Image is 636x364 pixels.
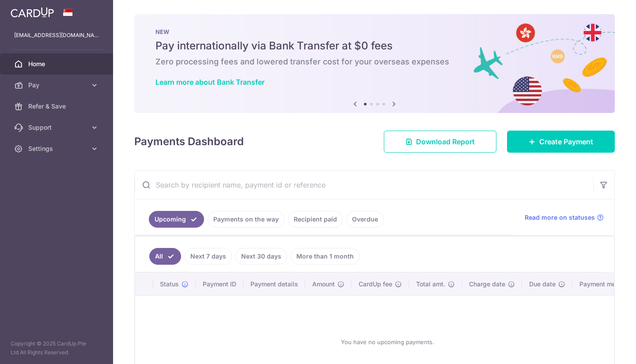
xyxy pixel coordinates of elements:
[469,280,505,289] span: Charge date
[28,81,87,90] span: Pay
[416,280,445,289] span: Total amt.
[529,280,556,289] span: Due date
[134,14,615,113] img: Bank transfer banner
[134,134,244,150] h4: Payments Dashboard
[346,211,384,228] a: Overdue
[28,123,87,132] span: Support
[243,273,305,296] th: Payment details
[11,7,54,18] img: CardUp
[160,280,179,289] span: Status
[149,248,181,265] a: All
[28,102,87,111] span: Refer & Save
[155,78,265,86] a: Learn more about Bank Transfer
[185,248,232,265] a: Next 7 days
[28,144,87,153] span: Settings
[525,213,604,222] a: Read more on statuses
[359,280,392,289] span: CardUp fee
[312,280,335,289] span: Amount
[235,248,287,265] a: Next 30 days
[135,171,593,199] input: Search by recipient name, payment id or reference
[208,211,284,228] a: Payments on the way
[539,136,593,147] span: Create Payment
[14,31,99,40] p: [EMAIL_ADDRESS][DOMAIN_NAME]
[525,213,595,222] span: Read more on statuses
[416,136,475,147] span: Download Report
[28,60,87,68] span: Home
[149,211,204,228] a: Upcoming
[288,211,343,228] a: Recipient paid
[196,273,243,296] th: Payment ID
[507,131,615,153] a: Create Payment
[155,56,594,67] h6: Zero processing fees and lowered transfer cost for your overseas expenses
[20,6,38,14] span: Help
[291,248,360,265] a: More than 1 month
[155,39,594,53] h5: Pay internationally via Bank Transfer at $0 fees
[155,28,594,35] p: NEW
[384,131,496,153] a: Download Report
